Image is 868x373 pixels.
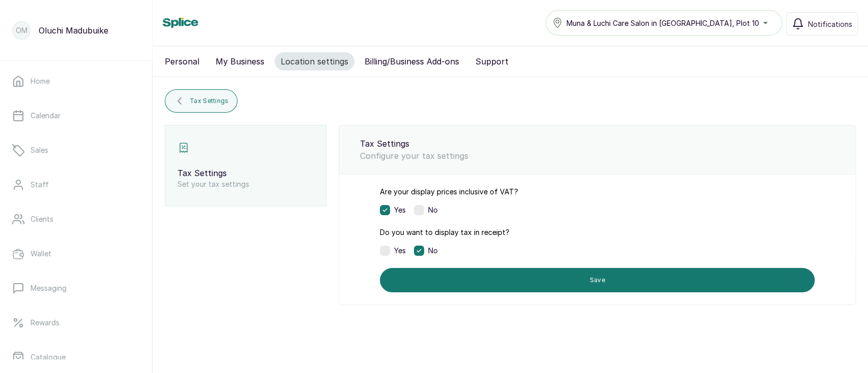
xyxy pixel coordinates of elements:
[8,205,144,233] a: Clients
[469,52,515,71] button: Support
[31,283,67,293] p: Messaging
[177,167,314,179] p: Tax Settings
[31,145,48,155] p: Sales
[16,25,27,36] p: OM
[394,205,406,215] span: Yes
[428,246,438,256] span: No
[566,18,759,28] span: Muna & Luchi Care Salon in [GEOGRAPHIC_DATA], Plot 10
[380,227,510,238] label: Do you want to display tax in receipt?
[177,179,314,189] p: Set your tax settings
[360,138,835,150] p: Tax Settings
[8,309,144,337] a: Rewards
[31,352,66,362] p: Catalogue
[380,268,815,292] button: Save
[31,318,59,328] p: Rewards
[394,246,406,256] span: Yes
[808,19,852,29] span: Notifications
[8,274,144,302] a: Messaging
[8,171,144,199] a: Staff
[8,67,144,95] a: Home
[8,343,144,371] a: Catalogue
[275,52,354,71] button: Location settings
[546,10,782,36] button: Muna & Luchi Care Salon in [GEOGRAPHIC_DATA], Plot 10
[31,249,51,259] p: Wallet
[165,89,237,113] button: Tax Settings
[39,24,108,37] p: Oluchi Madubuike
[360,150,835,162] p: Configure your tax settings
[159,52,205,71] button: Personal
[8,240,144,268] a: Wallet
[31,76,50,86] p: Home
[31,180,49,190] p: Staff
[8,136,144,164] a: Sales
[8,101,144,130] a: Calendar
[31,214,53,224] p: Clients
[165,125,326,206] div: Tax SettingsSet your tax settings
[786,12,858,36] button: Notifications
[358,52,465,71] button: Billing/Business Add-ons
[31,111,61,121] p: Calendar
[190,97,229,105] span: Tax Settings
[380,187,518,197] label: Are your display prices inclusive of VAT?
[428,205,438,215] span: No
[209,52,271,71] button: My Business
